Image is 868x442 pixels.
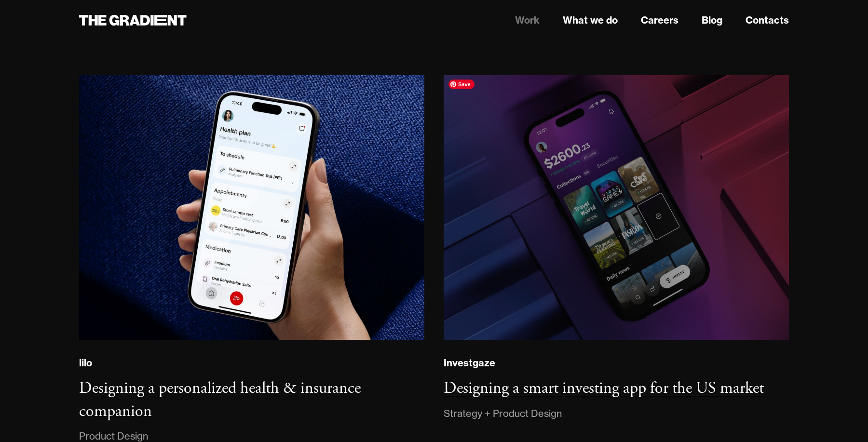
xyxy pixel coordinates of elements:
[79,357,92,369] div: lilo
[444,357,495,369] div: Investgaze
[702,13,722,27] a: Blog
[444,406,562,421] div: Strategy + Product Design
[448,80,475,89] span: Save
[515,13,540,27] a: Work
[746,13,789,27] a: Contacts
[79,378,361,422] h3: Designing a personalized health & insurance companion
[563,13,618,27] a: What we do
[444,378,764,399] h3: Designing a smart investing app for the US market
[641,13,678,27] a: Careers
